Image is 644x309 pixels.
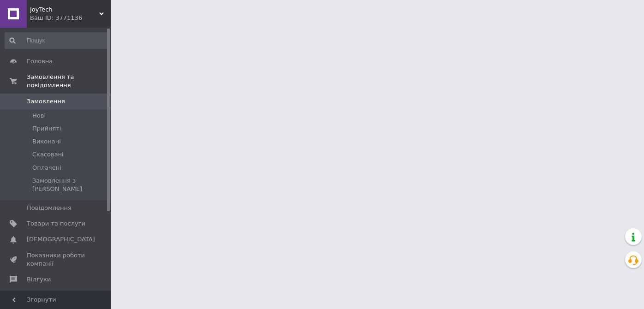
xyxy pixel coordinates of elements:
span: Скасовані [32,150,64,159]
span: Оплачені [32,164,61,172]
span: Показники роботи компанії [27,251,85,268]
span: Виконані [32,137,61,146]
input: Пошук [5,32,109,49]
div: Ваш ID: 3771136 [30,14,111,22]
span: JoyTech [30,6,99,14]
span: Замовлення [27,97,65,106]
span: Товари та послуги [27,220,85,228]
span: Замовлення з [PERSON_NAME] [32,177,108,193]
span: Повідомлення [27,204,72,212]
span: Головна [27,57,53,65]
span: [DEMOGRAPHIC_DATA] [27,235,95,244]
span: Нові [32,112,46,120]
span: Відгуки [27,275,51,284]
span: Замовлення та повідомлення [27,73,111,89]
span: Прийняті [32,125,61,133]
